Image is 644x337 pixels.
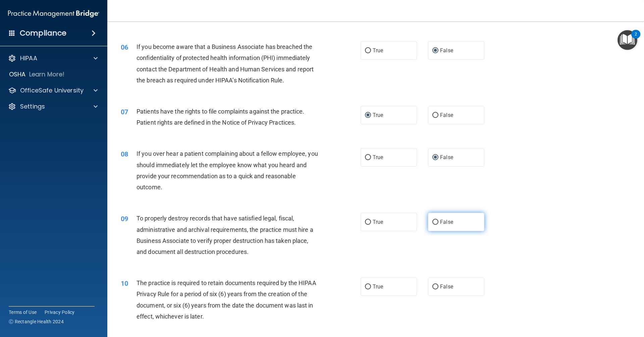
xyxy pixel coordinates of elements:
span: False [440,154,453,160]
input: True [365,48,371,53]
a: OfficeSafe University [8,86,98,94]
input: True [365,113,371,118]
span: False [440,283,453,290]
span: False [440,47,453,54]
input: False [432,284,438,289]
span: True [373,283,383,290]
span: 09 [121,215,128,223]
input: False [432,220,438,225]
p: HIPAA [20,54,37,62]
span: True [373,47,383,54]
input: False [432,155,438,160]
input: True [365,284,371,289]
iframe: Drift Widget Chat Controller [610,291,636,316]
div: 2 [635,34,637,43]
p: OfficeSafe University [20,86,84,94]
a: Terms of Use [9,309,37,316]
p: OSHA [9,70,26,78]
a: Privacy Policy [45,309,75,316]
h4: Compliance [20,28,66,38]
a: Settings [8,103,98,111]
span: False [440,219,453,225]
input: True [365,155,371,160]
input: False [432,113,438,118]
p: Settings [20,103,45,111]
a: HIPAA [8,54,98,62]
span: Ⓒ Rectangle Health 2024 [9,318,64,325]
span: True [373,112,383,118]
span: Patients have the rights to file complaints against the practice. Patient rights are defined in t... [137,108,305,126]
button: Open Resource Center, 2 new notifications [618,30,637,50]
span: If you over hear a patient complaining about a fellow employee, you should immediately let the em... [137,150,318,191]
span: True [373,154,383,160]
span: To properly destroy records that have satisfied legal, fiscal, administrative and archival requir... [137,215,313,255]
span: True [373,219,383,225]
span: If you become aware that a Business Associate has breached the confidentiality of protected healt... [137,43,314,84]
span: False [440,112,453,118]
span: 08 [121,150,128,158]
input: False [432,48,438,53]
span: 07 [121,108,128,116]
span: 06 [121,43,128,51]
p: Learn More! [29,70,65,78]
img: PMB logo [8,7,99,20]
span: The practice is required to retain documents required by the HIPAA Privacy Rule for a period of s... [137,279,316,320]
span: 10 [121,279,128,287]
input: True [365,220,371,225]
